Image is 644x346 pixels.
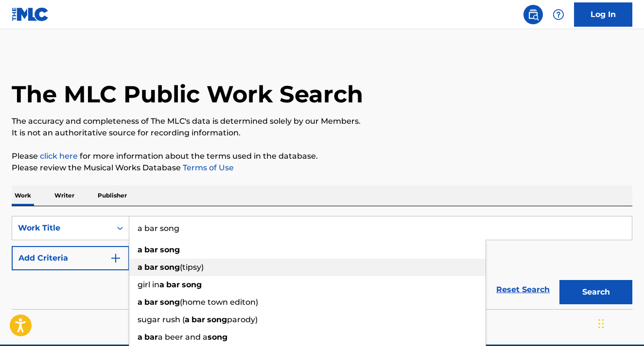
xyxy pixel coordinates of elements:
strong: bar [144,332,158,342]
strong: song [160,245,180,254]
button: Search [559,280,632,304]
strong: song [208,332,227,342]
strong: song [207,315,227,324]
img: MLC Logo [12,7,49,21]
p: Please for more information about the terms used in the database. [12,150,632,162]
img: 9d2ae6d4665cec9f34b9.svg [110,252,122,264]
strong: a [138,297,142,307]
div: Work Title [18,222,105,234]
strong: a [138,263,142,272]
span: a beer and a [158,332,208,342]
p: The accuracy and completeness of The MLC's data is determined solely by our Members. [12,115,632,127]
a: Reset Search [491,279,555,300]
div: Help [549,5,568,24]
strong: bar [144,245,158,254]
span: sugar rush ( [138,315,185,324]
strong: bar [144,263,158,272]
strong: a [185,315,190,324]
span: girl in [138,280,159,289]
img: search [527,9,539,20]
strong: song [160,297,180,307]
form: Search Form [12,216,632,309]
span: parody) [227,315,258,324]
a: Log In [574,2,632,27]
button: Add Criteria [12,246,129,270]
strong: bar [166,280,180,289]
iframe: Chat Widget [595,299,644,346]
span: (tipsy) [180,263,204,272]
a: click here [40,151,78,161]
a: Terms of Use [181,163,234,172]
strong: bar [191,315,205,324]
strong: a [138,245,142,254]
a: Public Search [523,5,543,24]
strong: a [138,332,142,342]
span: (home town editon) [180,297,258,307]
p: It is not an authoritative source for recording information. [12,127,632,139]
strong: bar [144,297,158,307]
img: help [553,9,564,20]
h1: The MLC Public Work Search [12,80,363,109]
strong: song [160,263,180,272]
div: Drag [598,309,604,338]
strong: song [182,280,202,289]
p: Publisher [95,185,130,206]
strong: a [159,280,164,289]
p: Work [12,185,34,206]
p: Writer [52,185,77,206]
p: Please review the Musical Works Database [12,162,632,174]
